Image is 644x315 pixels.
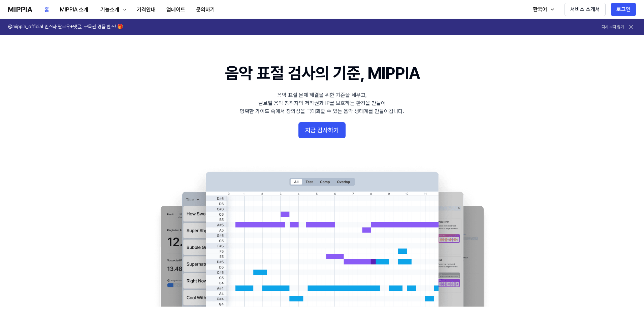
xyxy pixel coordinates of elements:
[8,24,123,30] h1: @mippia_official 인스타 팔로우+댓글, 구독권 경품 찬스! 🎁
[240,91,404,115] div: 음악 표절 문제 해결을 위한 기준을 세우고, 글로벌 음악 창작자의 저작권과 IP를 보호하는 환경을 만들어 명확한 가이드 속에서 창의성을 극대화할 수 있는 음악 생태계를 만들어...
[225,62,419,84] h1: 음악 표절 검사의 기준, MIPPIA
[39,3,55,16] button: 홈
[55,3,94,16] button: MIPPIA 소개
[39,0,55,19] a: 홈
[191,3,220,16] button: 문의하기
[147,165,497,307] img: main Image
[611,3,636,16] button: 로그인
[94,3,131,16] button: 기능소개
[131,3,161,16] button: 가격안내
[8,7,32,12] img: logo
[532,5,548,13] div: 한국어
[298,122,346,138] button: 지금 검사하기
[565,3,606,16] button: 서비스 소개서
[99,6,121,14] div: 기능소개
[526,3,559,16] button: 한국어
[602,24,624,30] button: 다시 보지 않기
[161,3,191,16] button: 업데이트
[161,0,191,19] a: 업데이트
